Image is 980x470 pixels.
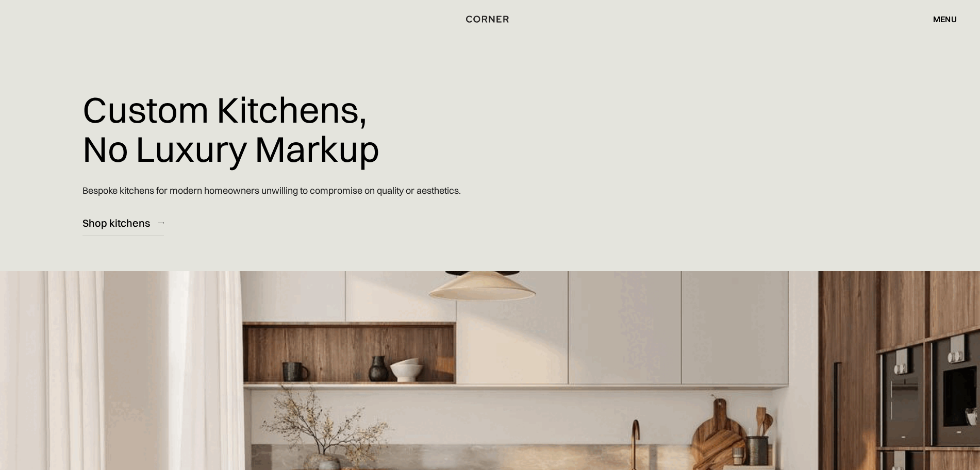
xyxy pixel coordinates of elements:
[82,216,150,230] div: Shop kitchens
[82,82,379,176] h1: Custom Kitchens, No Luxury Markup
[455,12,525,26] a: home
[82,210,164,236] a: Shop kitchens
[933,15,957,23] div: menu
[923,10,957,28] div: menu
[82,176,461,205] p: Bespoke kitchens for modern homeowners unwilling to compromise on quality or aesthetics.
